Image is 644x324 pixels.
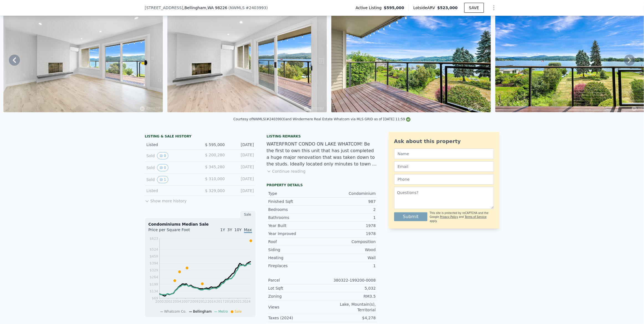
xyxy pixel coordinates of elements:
[268,294,322,299] div: Zoning
[150,268,158,272] tspan: $329
[3,6,163,112] img: Sale: 167087124 Parcel: 102735716
[268,231,322,236] div: Year Improved
[440,215,458,218] a: Privacy Policy
[150,275,158,279] tspan: $264
[356,5,384,11] span: Active Listing
[205,153,225,157] span: $ 200,280
[268,285,322,291] div: Lot Sqft
[322,199,376,204] div: 987
[229,176,254,183] div: [DATE]
[227,228,232,232] span: 3Y
[190,300,199,304] tspan: 2009
[147,142,196,147] div: Listed
[394,149,494,159] input: Name
[242,300,251,304] tspan: 2024
[267,183,378,187] div: Property details
[268,255,322,261] div: Heating
[268,207,322,212] div: Bedrooms
[322,263,376,269] div: 1
[322,277,376,283] div: 380322-199200-0008
[206,6,227,10] span: , WA 98226
[147,188,196,193] div: Listed
[145,134,256,140] div: LISTING & SALE HISTORY
[406,117,410,122] img: NWMLS Logo
[205,177,225,181] span: $ 310,000
[234,117,411,121] div: Courtesy of NWMLS (#2403993) and Windermere Real Estate Whatcom via MLS GRID as of [DATE] 11:59
[322,207,376,212] div: 2
[147,164,196,171] div: Sold
[413,5,437,11] span: Lotside ARV
[268,263,322,269] div: Fireplaces
[322,191,376,196] div: Condominium
[331,6,491,112] img: Sale: 167087124 Parcel: 102735716
[229,5,268,11] div: ( )
[465,215,487,218] a: Terms of Service
[268,277,322,283] div: Parcel
[464,3,484,13] button: SAVE
[268,223,322,228] div: Year Built
[240,211,256,218] div: Sale
[225,300,233,304] tspan: 2019
[150,261,158,265] tspan: $394
[437,6,458,10] span: $523,000
[384,5,404,11] span: $595,000
[173,300,181,304] tspan: 2004
[322,285,376,291] div: 5,032
[216,300,225,304] tspan: 2017
[322,315,376,321] div: $4,278
[322,223,376,228] div: 1978
[394,212,428,221] button: Submit
[267,134,378,139] div: Listing remarks
[488,2,499,13] button: Show Options
[147,152,196,159] div: Sold
[268,239,322,244] div: Roof
[145,196,187,204] button: Show more history
[430,211,494,223] div: This site is protected by reCAPTCHA and the Google and apply.
[268,191,322,196] div: Type
[205,142,225,147] span: $ 595,000
[193,310,212,313] span: Bellingham
[150,282,158,286] tspan: $199
[322,255,376,261] div: Wall
[244,228,252,233] span: Max
[229,152,254,159] div: [DATE]
[155,300,164,304] tspan: 2000
[268,315,322,321] div: Taxes (2024)
[229,164,254,171] div: [DATE]
[167,6,327,112] img: Sale: 167087124 Parcel: 102735716
[157,164,169,171] button: View historical data
[322,247,376,252] div: Wood
[157,176,169,183] button: View historical data
[268,215,322,220] div: Bathrooms
[322,215,376,220] div: 1
[205,165,225,169] span: $ 345,280
[181,300,190,304] tspan: 2007
[267,141,378,167] div: WATERFRONT CONDO ON LAKE WHATCOM! Be the first to own this unit that has just completed a huge ma...
[322,294,376,299] div: RM3.5
[150,254,158,258] tspan: $459
[199,300,207,304] tspan: 2012
[234,300,242,304] tspan: 2021
[229,188,254,193] div: [DATE]
[220,228,225,232] span: 1Y
[267,169,306,174] button: Continue reading
[150,237,158,241] tspan: $623
[268,199,322,204] div: Finished Sqft
[207,300,216,304] tspan: 2014
[394,174,494,185] input: Phone
[394,161,494,172] input: Email
[322,239,376,244] div: Composition
[322,302,376,313] div: Lake, Mountain(s), Territorial
[268,304,322,310] div: Views
[394,137,494,145] div: Ask about this property
[157,152,169,159] button: View historical data
[268,247,322,252] div: Siding
[145,5,183,11] span: [STREET_ADDRESS]
[148,227,200,236] div: Price per Square Foot
[164,310,186,313] span: Whatcom Co.
[234,228,242,232] span: 10Y
[229,142,254,147] div: [DATE]
[205,188,225,193] span: $ 329,000
[183,5,227,11] span: , Bellingham
[218,310,228,313] span: Metro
